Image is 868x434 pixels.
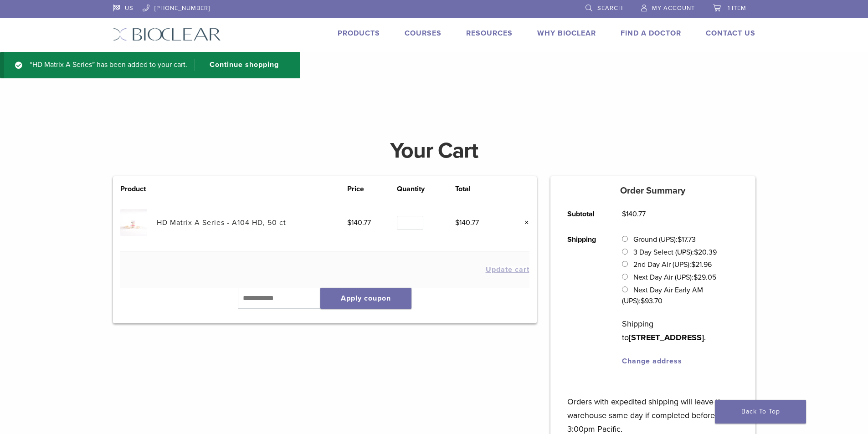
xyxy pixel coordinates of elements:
bdi: 29.05 [693,273,716,282]
th: Total [455,184,505,194]
a: Resources [466,29,513,38]
label: Ground (UPS): [633,235,696,244]
img: HD Matrix A Series - A104 HD, 50 ct [120,209,147,236]
button: Apply coupon [320,288,411,309]
th: Shipping [557,227,612,374]
bdi: 93.70 [641,296,663,306]
a: Why Bioclear [537,29,596,38]
span: 1 item [728,5,746,12]
th: Product [120,184,157,194]
a: Remove this item [518,217,529,229]
a: HD Matrix A Series - A104 HD, 50 ct [157,218,286,227]
a: Find A Doctor [621,29,681,38]
p: Shipping to . [622,317,738,344]
bdi: 17.73 [678,235,696,244]
a: Back To Top [715,400,806,424]
label: 2nd Day Air (UPS): [633,260,712,269]
bdi: 140.77 [347,218,371,227]
bdi: 20.39 [694,248,717,257]
bdi: 140.77 [622,209,646,219]
label: Next Day Air (UPS): [633,273,716,282]
th: Quantity [397,184,455,194]
span: $ [641,296,645,306]
span: Search [597,5,623,12]
button: Update cart [486,266,529,273]
span: $ [455,218,459,227]
strong: [STREET_ADDRESS] [629,332,704,342]
a: Courses [405,29,442,38]
h1: Your Cart [106,140,762,162]
bdi: 21.96 [691,260,712,269]
span: $ [691,260,695,269]
span: $ [694,248,698,257]
label: Next Day Air Early AM (UPS): [622,286,703,306]
span: My Account [652,5,695,12]
th: Price [347,184,397,194]
span: $ [678,235,682,244]
a: Products [338,29,380,38]
bdi: 140.77 [455,218,479,227]
a: Change address [622,357,682,366]
span: $ [693,273,698,282]
th: Subtotal [557,201,612,227]
label: 3 Day Select (UPS): [633,248,717,257]
a: Continue shopping [195,59,286,71]
h5: Order Summary [550,185,755,196]
a: Contact Us [706,29,755,38]
img: Bioclear [113,28,221,41]
span: $ [347,218,351,227]
span: $ [622,209,626,219]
